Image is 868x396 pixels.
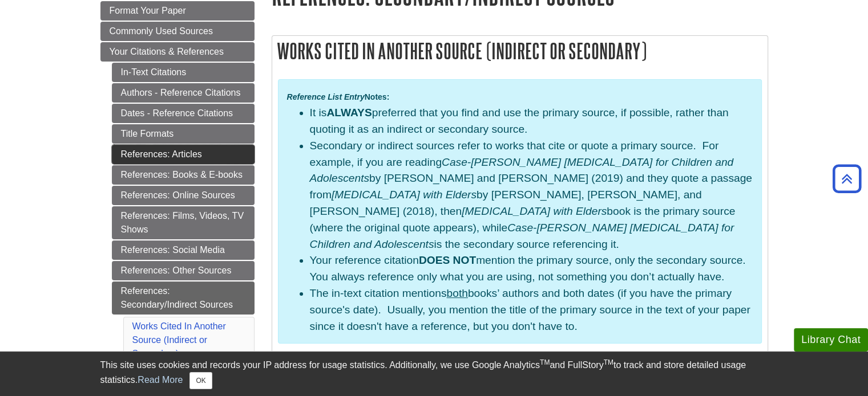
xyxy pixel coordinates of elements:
li: The in-text citation mentions books’ authors and both dates (if you have the primary source's dat... [310,285,753,334]
li: Your reference citation mention the primary source, only the secondary source. You always referen... [310,252,753,285]
a: Commonly Used Sources [100,22,255,41]
li: It is preferred that you find and use the primary source, if possible, rather than quoting it as ... [310,105,753,138]
div: This site uses cookies and records your IP address for usage statistics. Additionally, we use Goo... [100,358,768,389]
em: [MEDICAL_DATA] with Elders [462,205,607,217]
em: Case-[PERSON_NAME] [MEDICAL_DATA] for Children and Adolescents [310,156,734,185]
a: Back to Top [829,171,865,186]
a: References: Secondary/Indirect Sources [112,281,255,315]
em: Case-[PERSON_NAME] [MEDICAL_DATA] for Children and Adolescents [310,222,734,250]
strong: Notes: [287,92,390,101]
a: Read More [138,375,183,385]
span: Commonly Used Sources [110,26,213,36]
sup: TM [604,358,613,366]
li: Secondary or indirect sources refer to works that cite or quote a primary source. For example, if... [310,138,753,253]
u: both [446,287,467,299]
a: References: Articles [112,145,255,164]
em: [MEDICAL_DATA] with Elders [332,189,477,201]
a: Works Cited In Another Source (Indirect or Secondary) [132,321,226,358]
sup: TM [540,358,550,366]
a: References: Films, Videos, TV Shows [112,206,255,239]
h2: Works Cited In Another Source (Indirect or Secondary) [272,36,768,66]
strong: DOES NOT [419,254,476,266]
span: Your Citations & References [110,47,224,56]
em: Reference List Entry [287,92,365,101]
a: In-Text Citations [112,63,255,82]
a: Your Citations & References [100,42,255,62]
button: Library Chat [794,328,868,352]
strong: ALWAYS [326,107,372,119]
a: References: Other Sources [112,261,255,280]
a: Title Formats [112,124,255,144]
a: References: Books & E-books [112,165,255,185]
a: Dates - Reference Citations [112,104,255,123]
button: Close [189,372,212,389]
a: References: Social Media [112,240,255,260]
span: Format Your Paper [110,6,186,15]
a: Format Your Paper [100,1,255,21]
a: Authors - Reference Citations [112,83,255,103]
a: References: Online Sources [112,186,255,205]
